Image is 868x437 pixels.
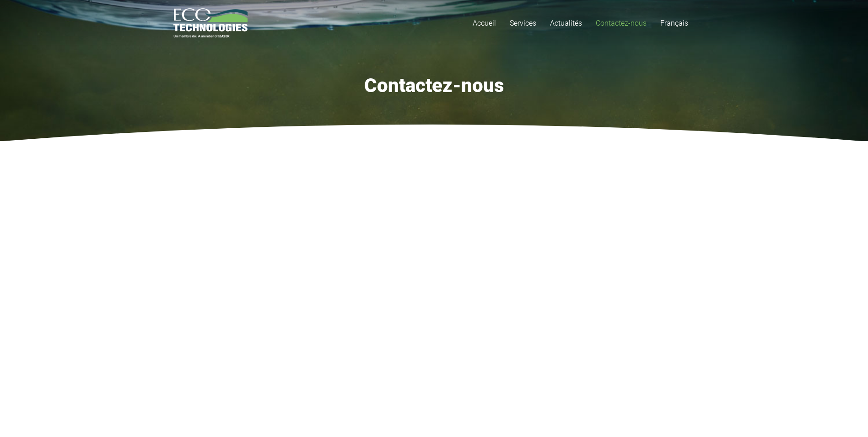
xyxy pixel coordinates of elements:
[173,74,695,97] h1: Contactez-nous
[660,19,688,27] span: Français
[510,19,536,27] span: Services
[596,19,647,27] span: Contactez-nous
[173,8,248,38] a: logo_EcoTech_ASDR_RGB
[550,19,582,27] span: Actualités
[473,19,496,27] span: Accueil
